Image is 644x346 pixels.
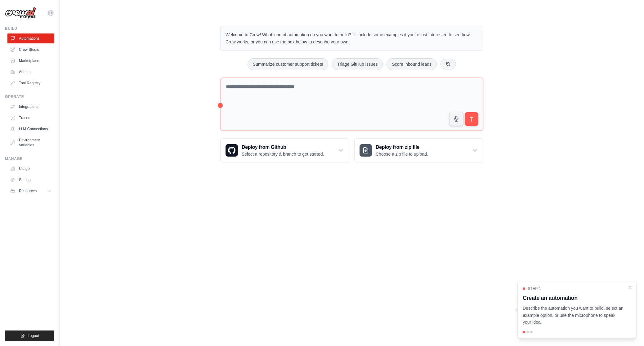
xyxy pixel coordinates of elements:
div: Manage [5,156,54,161]
button: Score inbound leads [387,58,437,70]
a: Crew Studio [7,45,54,55]
p: Choose a zip file to upload. [376,151,428,157]
button: Close walkthrough [628,285,633,290]
a: Agents [7,67,54,77]
div: Build [5,26,54,31]
p: Select a repository & branch to get started. [242,151,324,157]
button: Resources [7,186,54,196]
a: Environment Variables [7,135,54,150]
button: Logout [5,330,54,341]
button: Summarize customer support tickets [248,58,328,70]
span: Step 1 [528,286,541,291]
span: Logout [28,333,39,338]
p: Describe the automation you want to build, select an example option, or use the microphone to spe... [523,305,624,326]
a: Integrations [7,102,54,112]
span: Resources [19,189,37,193]
a: Traces [7,113,54,123]
h3: Create an automation [523,294,624,302]
a: LLM Connections [7,124,54,134]
a: Marketplace [7,56,54,66]
h3: Deploy from zip file [376,144,428,151]
a: Usage [7,164,54,174]
a: Tool Registry [7,78,54,88]
p: Welcome to Crew! What kind of automation do you want to build? I'll include some examples if you'... [226,31,478,46]
div: Operate [5,94,54,99]
h3: Deploy from Github [242,144,324,151]
img: Logo [5,7,36,19]
a: Automations [7,33,54,43]
a: Settings [7,175,54,185]
iframe: Chat Widget [613,316,644,346]
button: Triage GitHub issues [332,58,383,70]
